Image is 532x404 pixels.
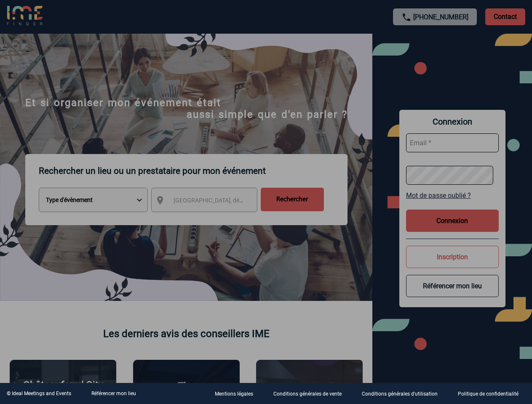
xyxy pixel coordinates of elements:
[273,391,342,397] p: Conditions générales de vente
[451,390,532,398] a: Politique de confidentialité
[362,391,438,397] p: Conditions générales d'utilisation
[91,391,136,396] a: Référencer mon lieu
[7,391,71,396] div: © Ideal Meetings and Events
[267,390,355,398] a: Conditions générales de vente
[215,391,253,397] p: Mentions légales
[355,390,451,398] a: Conditions générales d'utilisation
[208,390,267,398] a: Mentions légales
[458,391,519,397] p: Politique de confidentialité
